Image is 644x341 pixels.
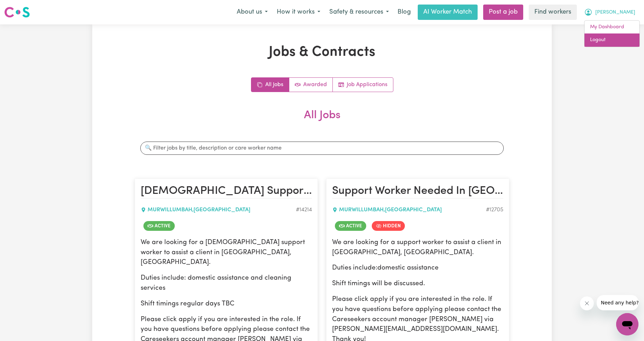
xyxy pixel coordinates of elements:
[486,206,503,214] div: Job ID #12705
[597,295,638,310] iframe: Message from company
[616,313,638,335] iframe: Button to launch messaging window
[4,5,42,10] span: Need any help?
[135,109,509,133] h2: All Jobs
[4,4,30,20] a: Careseekers logo
[272,5,325,20] button: How it works
[4,6,30,18] img: Careseekers logo
[141,184,312,198] h2: Female Support Worker Needed Every Tuesday And Friday In Murwillumbah, NSW
[335,221,366,231] span: Job is active
[325,5,393,20] button: Safety & resources
[580,296,594,310] iframe: Close message
[483,5,523,20] a: Post a job
[529,5,577,20] a: Find workers
[580,5,640,20] button: My Account
[584,33,639,47] a: Logout
[332,184,503,198] h2: Support Worker Needed In Murwillumbah, NSW
[332,263,503,273] p: Duties include:domestic assistance
[141,299,312,309] p: Shift timings regular days TBC
[584,20,640,47] div: My Account
[584,21,639,34] a: My Dashboard
[332,279,503,289] p: Shift timings will be discussed.
[332,238,503,258] p: We are looking for a support worker to assist a client in [GEOGRAPHIC_DATA], [GEOGRAPHIC_DATA].
[372,221,405,231] span: Job is hidden
[296,206,312,214] div: Job ID #14214
[595,9,635,16] span: [PERSON_NAME]
[140,142,504,155] input: 🔍 Filter jobs by title, description or care worker name
[332,206,486,214] div: MURWILLUMBAH , [GEOGRAPHIC_DATA]
[251,78,289,92] a: All jobs
[232,5,272,20] button: About us
[141,206,296,214] div: MURWILLUMBAH , [GEOGRAPHIC_DATA]
[333,78,393,92] a: Job applications
[141,273,312,294] p: Duties include: domestic assistance and cleaning services
[289,78,333,92] a: Active jobs
[141,238,312,268] p: We are looking for a [DEMOGRAPHIC_DATA] support worker to assist a client in [GEOGRAPHIC_DATA], [...
[393,5,415,20] a: Blog
[135,44,509,61] h1: Jobs & Contracts
[143,221,175,231] span: Job is active
[418,5,478,20] a: AI Worker Match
